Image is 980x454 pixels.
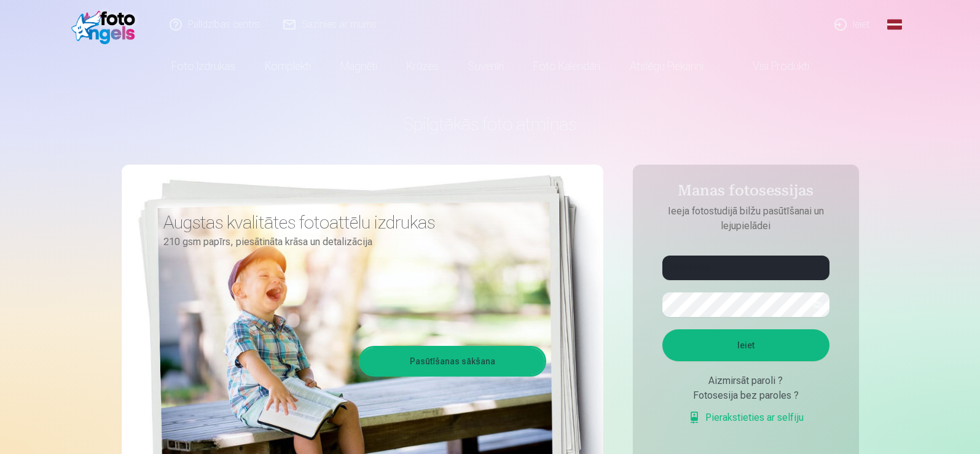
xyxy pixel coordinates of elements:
a: Magnēti [326,49,392,84]
a: Suvenīri [453,49,519,84]
button: Ieiet [662,329,829,361]
p: 210 gsm papīrs, piesātināta krāsa un detalizācija [163,233,537,251]
h3: Augstas kvalitātes fotoattēlu izdrukas [163,211,537,233]
a: Foto kalendāri [519,49,615,84]
a: Pierakstieties ar selfiju [688,410,804,425]
a: Pasūtīšanas sākšana [361,348,544,375]
a: Komplekti [250,49,326,84]
a: Foto izdrukas [157,49,250,84]
h1: Spilgtākās foto atmiņas [122,113,859,135]
div: Fotosesija bez paroles ? [662,388,829,403]
p: Ieeja fotostudijā bilžu pasūtīšanai un lejupielādei [650,204,842,233]
img: /fa1 [71,5,142,44]
a: Atslēgu piekariņi [615,49,718,84]
h4: Manas fotosessijas [650,182,842,204]
a: Krūzes [392,49,453,84]
a: Visi produkti [718,49,824,84]
div: Aizmirsāt paroli ? [662,374,829,388]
